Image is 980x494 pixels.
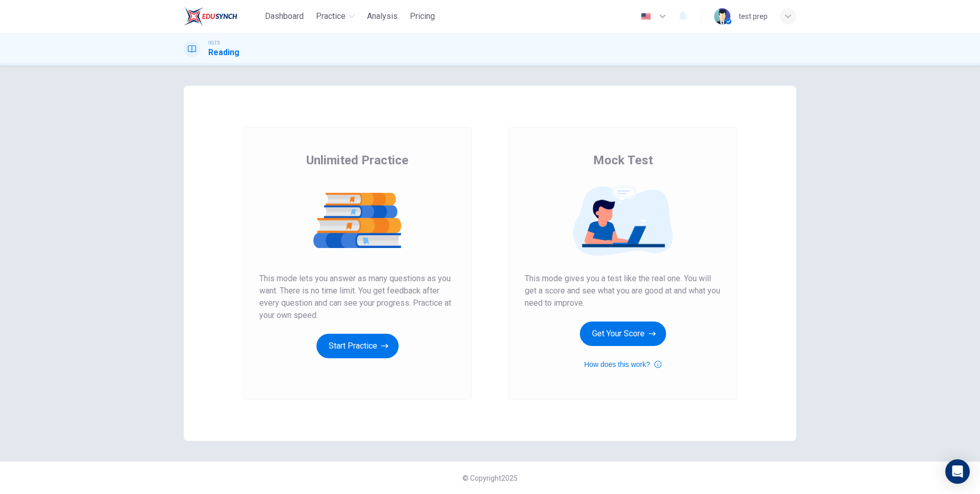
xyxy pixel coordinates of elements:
[945,459,970,484] div: Open Intercom Messenger
[312,7,359,26] button: Practice
[640,13,652,20] img: en
[739,10,768,22] div: test prep
[265,10,304,22] span: Dashboard
[259,273,455,322] span: This mode lets you answer as many questions as you want. There is no time limit. You get feedback...
[580,322,666,346] button: Get Your Score
[584,358,661,370] button: How does this work?
[316,10,346,22] span: Practice
[316,334,399,358] button: Start Practice
[208,46,239,59] h1: Reading
[306,152,408,168] span: Unlimited Practice
[208,39,220,46] span: IELTS
[525,273,721,309] span: This mode gives you a test like the real one. You will get a score and see what you are good at a...
[462,474,518,482] span: © Copyright 2025
[410,10,435,22] span: Pricing
[261,7,308,26] button: Dashboard
[363,7,402,26] button: Analysis
[184,6,261,27] a: EduSynch logo
[714,8,730,24] img: Profile picture
[406,7,439,26] button: Pricing
[367,10,398,22] span: Analysis
[593,152,653,168] span: Mock Test
[184,6,237,27] img: EduSynch logo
